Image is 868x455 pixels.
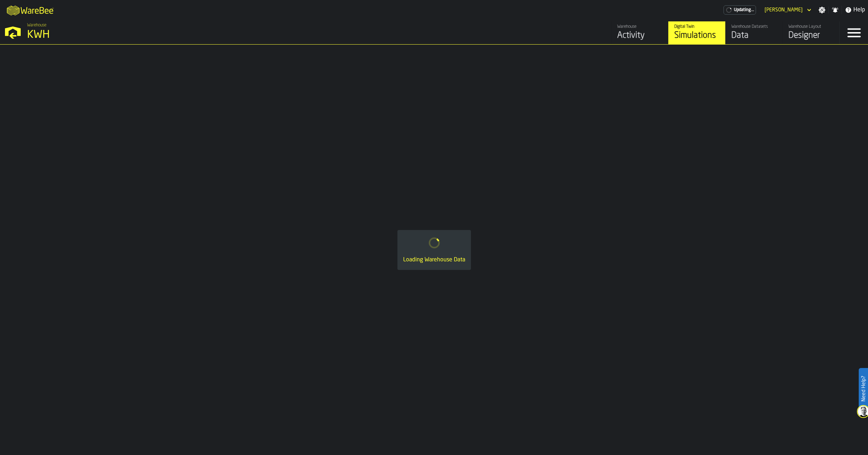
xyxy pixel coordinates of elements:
a: link-to-/wh/i/4fb45246-3b77-4bb5-b880-c337c3c5facb/simulations [668,21,725,44]
div: DropdownMenuValue-Mikael Svennas [765,7,803,13]
a: link-to-/wh/i/4fb45246-3b77-4bb5-b880-c337c3c5facb/feed/ [611,21,668,44]
div: Warehouse Layout [788,24,834,29]
div: Digital Twin [674,24,720,29]
span: Updating... [734,7,754,12]
div: Activity [617,30,663,41]
div: Menu Subscription [724,5,756,15]
span: Warehouse [27,23,46,28]
div: Designer [788,30,834,41]
div: DropdownMenuValue-Mikael Svennas [762,6,813,14]
div: KWH [27,29,220,41]
div: Simulations [674,30,720,41]
label: button-toggle-Help [842,6,868,14]
a: link-to-/wh/i/4fb45246-3b77-4bb5-b880-c337c3c5facb/pricing/ [724,5,756,15]
div: Warehouse Datasets [731,24,777,29]
div: Loading Warehouse Data [403,256,465,264]
a: link-to-/wh/i/4fb45246-3b77-4bb5-b880-c337c3c5facb/designer [782,21,839,44]
span: Help [853,6,865,14]
label: button-toggle-Notifications [829,6,842,14]
div: Data [731,30,777,41]
label: button-toggle-Settings [816,6,828,14]
label: button-toggle-Menu [840,21,868,44]
a: link-to-/wh/i/4fb45246-3b77-4bb5-b880-c337c3c5facb/data [725,21,782,44]
div: Warehouse [617,24,663,29]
